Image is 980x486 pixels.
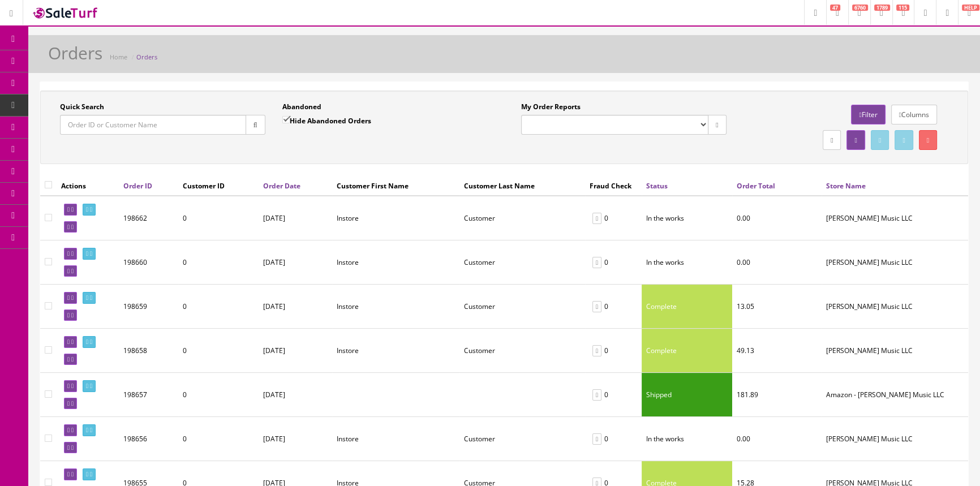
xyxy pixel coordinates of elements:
[826,181,866,191] a: Store Name
[585,196,642,240] td: 0
[119,417,178,461] td: 198656
[259,373,332,417] td: [DATE]
[119,196,178,240] td: 198662
[585,175,642,196] th: Fraud Check
[851,105,885,124] a: Filter
[585,417,642,461] td: 0
[891,105,937,124] a: Columns
[119,373,178,417] td: 198657
[332,329,459,373] td: Instore
[874,5,890,11] span: 1789
[178,329,259,373] td: 0
[642,373,732,417] td: Shipped
[178,196,259,240] td: 0
[732,240,822,285] td: 0.00
[732,329,822,373] td: 49.13
[259,240,332,285] td: [DATE]
[60,115,246,135] input: Order ID or Customer Name
[642,329,732,373] td: Complete
[642,240,732,285] td: In the works
[642,285,732,329] td: Complete
[459,285,585,329] td: Customer
[459,196,585,240] td: Customer
[822,417,968,461] td: Butler Music LLC
[585,329,642,373] td: 0
[822,196,968,240] td: Butler Music LLC
[737,181,775,191] a: Order Total
[123,181,152,191] a: Order ID
[646,181,668,191] a: Status
[119,329,178,373] td: 198658
[178,373,259,417] td: 0
[178,285,259,329] td: 0
[282,102,321,112] label: Abandoned
[852,5,868,11] span: 6760
[57,175,119,196] th: Actions
[642,196,732,240] td: In the works
[459,240,585,285] td: Customer
[642,417,732,461] td: In the works
[178,175,259,196] th: Customer ID
[178,240,259,285] td: 0
[332,417,459,461] td: Instore
[732,285,822,329] td: 13.05
[178,417,259,461] td: 0
[263,181,300,191] a: Order Date
[60,102,104,112] label: Quick Search
[830,5,840,11] span: 47
[521,102,581,112] label: My Order Reports
[332,196,459,240] td: Instore
[732,373,822,417] td: 181.89
[332,240,459,285] td: Instore
[585,373,642,417] td: 0
[822,373,968,417] td: Amazon - Butler Music LLC
[119,240,178,285] td: 198660
[459,329,585,373] td: Customer
[259,329,332,373] td: [DATE]
[119,285,178,329] td: 198659
[822,329,968,373] td: Butler Music LLC
[332,175,459,196] th: Customer First Name
[136,53,157,61] a: Orders
[48,44,102,62] h1: Orders
[822,240,968,285] td: Butler Music LLC
[585,240,642,285] td: 0
[822,285,968,329] td: Butler Music LLC
[282,115,371,126] label: Hide Abandoned Orders
[282,116,290,123] input: Hide Abandoned Orders
[962,5,979,11] span: HELP
[459,175,585,196] th: Customer Last Name
[110,53,127,61] a: Home
[732,417,822,461] td: 0.00
[732,196,822,240] td: 0.00
[459,417,585,461] td: Customer
[259,417,332,461] td: [DATE]
[32,5,100,20] img: SaleTurf
[259,196,332,240] td: [DATE]
[332,285,459,329] td: Instore
[585,285,642,329] td: 0
[259,285,332,329] td: [DATE]
[896,5,909,11] span: 115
